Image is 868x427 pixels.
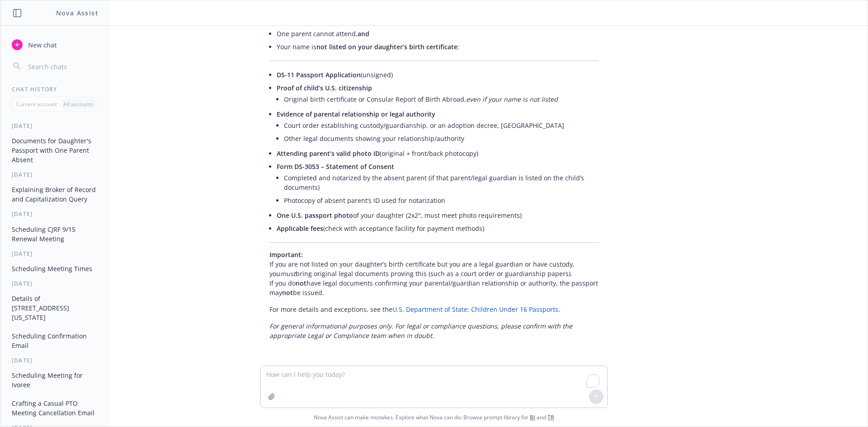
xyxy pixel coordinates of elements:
[8,328,102,353] button: Scheduling Confirmation Email
[26,40,57,50] span: New chat
[8,261,102,276] button: Scheduling Meeting Times
[277,70,361,79] span: DS-11 Passport Application
[8,396,102,420] button: Crafting a Casual PTO Meeting Cancellation Email
[8,133,102,167] button: Documents for Daughter's Passport with One Parent Absent
[1,85,109,93] div: Chat History
[1,171,109,178] div: [DATE]
[284,194,599,207] li: Photocopy of absent parent’s ID used for notarization
[392,305,558,314] a: U.S. Department of State: Children Under 16 Passports
[4,408,864,427] span: Nova Assist can make mistakes. Explore what Nova can do: Browse prompt library for and
[277,147,599,160] li: (original + front/back photocopy)
[277,40,599,53] li: Your name is :
[1,210,109,218] div: [DATE]
[277,149,380,158] span: Attending parent’s valid photo ID
[284,171,599,194] li: Completed and notarized by the absent parent (if that parent/legal guardian is listed on the chil...
[1,280,109,287] div: [DATE]
[530,413,535,421] a: BI
[277,209,599,222] li: of your daughter (2x2", must meet photo requirements)
[63,100,94,108] p: All accounts
[16,100,57,108] p: Current account
[1,357,109,364] div: [DATE]
[466,95,558,103] em: even if your name is not listed
[277,68,599,81] li: (unsigned)
[269,250,599,297] p: If you are not listed on your daughter’s birth certificate but you are a legal guardian or have c...
[269,250,303,259] span: Important:
[277,162,394,171] span: Form DS-3053 – Statement of Consent
[277,27,599,40] li: One parent cannot attend,
[280,269,296,278] em: must
[282,288,293,297] span: not
[261,366,607,408] textarea: To enrich screen reader interactions, please activate Accessibility in Grammarly extension settings
[284,93,599,106] li: Original birth certificate or Consular Report of Birth Abroad,
[277,224,323,233] span: Applicable fees
[277,222,599,235] li: (check with acceptance facility for payment methods)
[8,37,102,53] button: New chat
[1,250,109,258] div: [DATE]
[8,182,102,206] button: Explaining Broker of Record and Capitalization Query
[316,42,458,51] span: not listed on your daughter’s birth certificate
[277,110,435,118] span: Evidence of parental relationship or legal authority
[284,132,599,145] li: Other legal documents showing your relationship/authority
[269,322,572,340] em: For general informational purposes only. For legal or compliance questions, please confirm with t...
[8,368,102,392] button: Scheduling Meeting for Ivoree
[269,305,599,314] p: For more details and exceptions, see the .
[26,60,98,73] input: Search chats
[8,222,102,246] button: Scheduling CJRF 9/15 Renewal Meeting
[8,291,102,325] button: Details of [STREET_ADDRESS][US_STATE]
[277,211,353,220] span: One U.S. passport photo
[277,84,372,92] span: Proof of child’s U.S. citizenship
[1,122,109,130] div: [DATE]
[296,279,307,287] span: not
[547,413,554,421] a: TR
[284,119,599,132] li: Court order establishing custody/guardianship, or an adoption decree, [GEOGRAPHIC_DATA]
[358,29,369,38] span: and
[56,8,99,18] h1: Nova Assist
